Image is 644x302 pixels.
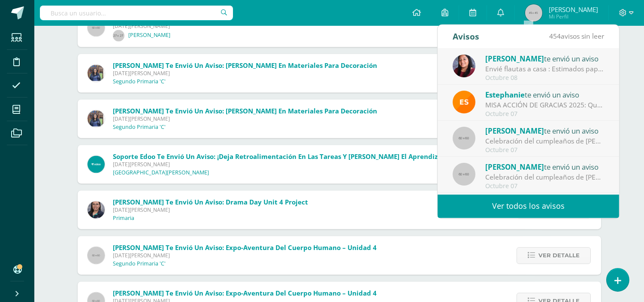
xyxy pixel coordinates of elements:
[485,90,525,100] span: Estephanie
[113,206,308,214] span: [DATE][PERSON_NAME]
[485,136,605,146] div: Celebración del cumpleaños de Mia - Jueves 9 de octubre: Queridos papitos Espero se encuentren bi...
[113,124,166,131] p: Segundo Primaria 'C'
[453,91,475,113] img: 4ba0fbdb24318f1bbd103ebd070f4524.png
[88,247,105,264] img: 60x60
[88,19,105,36] img: 60x60
[453,127,475,149] img: 60x60
[113,169,209,176] p: [GEOGRAPHIC_DATA][PERSON_NAME]
[485,89,605,100] div: te envió un aviso
[88,110,105,127] img: 9f77777cdbeae1496ff4acd310942b09.png
[113,260,166,267] p: Segundo Primaria 'C'
[40,6,233,20] input: Busca un usuario...
[549,31,604,41] span: avisos sin leer
[113,215,134,222] p: Primaria
[113,152,512,161] span: Soporte Edoo te envió un aviso: ¡Deja Retroalimentación en las Tareas y [PERSON_NAME] el Aprendiz...
[485,64,605,74] div: Envié flautas a casa : Estimados papis: Les informo que hoy terminamos con el uso de la flauta en...
[485,172,605,182] div: Celebración del cumpleaños de Mia - Jueves 9 de octubre: Queridos papitos Espero se encuentren bi...
[113,22,262,30] span: [DATE][PERSON_NAME]
[113,252,377,259] span: [DATE][PERSON_NAME]
[438,194,619,218] a: Ver todos los avisos
[113,107,377,115] span: [PERSON_NAME] te envió un aviso: [PERSON_NAME] en Materiales para decoración
[113,30,124,41] img: 27x27
[113,243,377,252] span: [PERSON_NAME] te envió un aviso: Expo-Aventura del Cuerpo Humano – Unidad 4
[549,13,598,20] span: Mi Perfil
[453,55,475,77] img: 5f31f3d2da0d8e12ced4c0d19d963cfa.png
[549,5,598,14] span: [PERSON_NAME]
[485,100,605,110] div: MISA ACCIÓN DE GRACIAS 2025: Queridas Familias BSJ, un gusto saludarles. Mañana tendremos una San...
[485,162,544,172] span: [PERSON_NAME]
[549,31,561,41] span: 454
[485,161,605,172] div: te envió un aviso
[485,146,605,154] div: Octubre 07
[453,163,475,186] img: 60x60
[113,61,377,70] span: [PERSON_NAME] te envió un aviso: [PERSON_NAME] en Materiales para decoración
[485,53,605,64] div: te envió un aviso
[485,183,605,190] div: Octubre 07
[128,32,170,39] p: [PERSON_NAME]
[525,4,542,21] img: 45x45
[485,110,605,118] div: Octubre 07
[113,198,308,206] span: [PERSON_NAME] te envió un aviso: Drama Day Unit 4 Project
[88,156,105,173] img: 544892825c0ef607e0100ea1c1606ec1.png
[485,74,605,82] div: Octubre 08
[113,70,377,77] span: [DATE][PERSON_NAME]
[113,161,512,168] span: [DATE][PERSON_NAME]
[538,247,580,263] span: Ver detalle
[113,115,377,122] span: [DATE][PERSON_NAME]
[88,201,105,218] img: 6fb385528ffb729c9b944b13f11ee051.png
[485,125,605,136] div: te envió un aviso
[88,64,105,82] img: 9f77777cdbeae1496ff4acd310942b09.png
[485,54,544,64] span: [PERSON_NAME]
[113,289,377,297] span: [PERSON_NAME] te envió un aviso: Expo-Aventura del Cuerpo Humano – Unidad 4
[453,24,479,48] div: Avisos
[485,126,544,136] span: [PERSON_NAME]
[113,78,166,85] p: Segundo Primaria 'C'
